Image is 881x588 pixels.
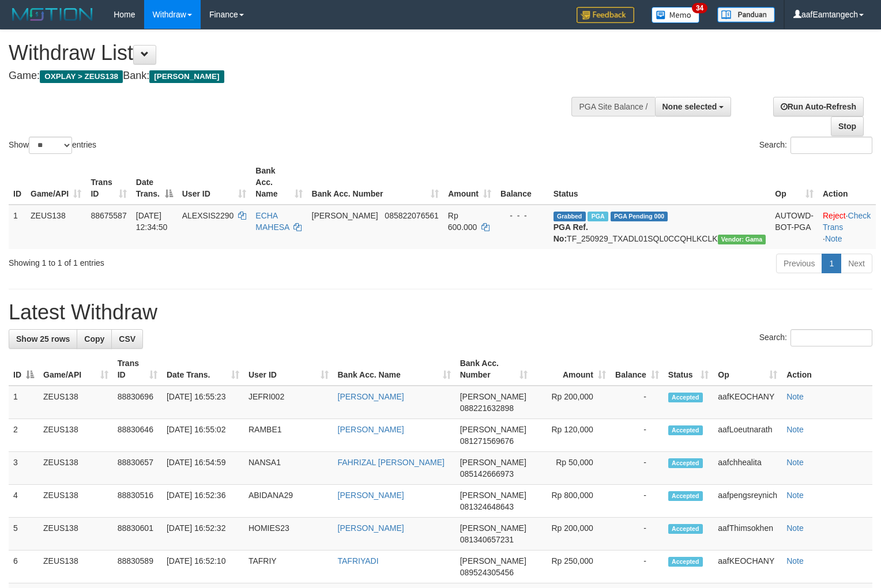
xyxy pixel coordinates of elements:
[460,502,514,511] span: Copy 081324648643 to clipboard
[455,353,533,386] th: Bank Acc. Number: activate to sort column ascending
[39,551,113,583] td: ZEUS138
[244,485,333,518] td: ABIDANA29
[713,551,782,583] td: aafKEOCHANY
[588,212,608,221] span: Marked by aafpengsreynich
[9,301,872,324] h1: Latest Withdraw
[773,97,864,116] a: Run Auto-Refresh
[86,160,131,205] th: Trans ID: activate to sort column ascending
[244,518,333,551] td: HOMIES23
[460,436,514,446] span: Copy 081271569676 to clipboard
[770,160,818,205] th: Op: activate to sort column ascending
[338,523,404,533] a: [PERSON_NAME]
[713,518,782,551] td: aafThimsokhen
[39,518,113,551] td: ZEUS138
[786,458,804,467] a: Note
[9,205,26,249] td: 1
[162,518,244,551] td: [DATE] 16:52:32
[776,254,822,273] a: Previous
[9,6,96,23] img: MOTION_logo.png
[333,353,455,386] th: Bank Acc. Name: activate to sort column ascending
[500,210,544,221] div: - - -
[77,329,112,349] a: Copy
[448,211,477,232] span: Rp 600.000
[113,518,162,551] td: 88830601
[790,329,872,346] input: Search:
[9,353,39,386] th: ID: activate to sort column descending
[244,353,333,386] th: User ID: activate to sort column ascending
[9,160,26,205] th: ID
[460,425,526,434] span: [PERSON_NAME]
[496,160,549,205] th: Balance
[113,452,162,485] td: 88830657
[338,556,379,566] a: TAFRIYADI
[841,254,872,273] a: Next
[611,485,664,518] td: -
[182,211,234,220] span: ALEXSIS2290
[162,419,244,452] td: [DATE] 16:55:02
[668,557,703,567] span: Accepted
[717,7,775,22] img: panduan.png
[786,425,804,434] a: Note
[113,551,162,583] td: 88830589
[532,419,610,452] td: Rp 120,000
[692,3,707,13] span: 34
[664,353,713,386] th: Status: activate to sort column ascending
[312,211,378,220] span: [PERSON_NAME]
[178,160,251,205] th: User ID: activate to sort column ascending
[571,97,654,116] div: PGA Site Balance /
[825,234,842,243] a: Note
[9,518,39,551] td: 5
[532,353,610,386] th: Amount: activate to sort column ascending
[823,211,871,232] a: Check Trans
[662,102,717,111] span: None selected
[786,392,804,401] a: Note
[823,211,846,220] a: Reject
[713,419,782,452] td: aafLoeutnarath
[9,485,39,518] td: 4
[822,254,841,273] a: 1
[668,524,703,534] span: Accepted
[113,353,162,386] th: Trans ID: activate to sort column ascending
[162,353,244,386] th: Date Trans.: activate to sort column ascending
[244,419,333,452] td: RAMBE1
[611,518,664,551] td: -
[460,535,514,544] span: Copy 081340657231 to clipboard
[790,137,872,154] input: Search:
[611,452,664,485] td: -
[818,160,876,205] th: Action
[16,334,70,344] span: Show 25 rows
[113,485,162,518] td: 88830516
[554,212,586,221] span: Grabbed
[460,404,514,413] span: Copy 088221632898 to clipboard
[831,116,864,136] a: Stop
[655,97,732,116] button: None selected
[532,452,610,485] td: Rp 50,000
[532,485,610,518] td: Rp 800,000
[786,556,804,566] a: Note
[460,523,526,533] span: [PERSON_NAME]
[460,568,514,577] span: Copy 089524305456 to clipboard
[39,386,113,419] td: ZEUS138
[770,205,818,249] td: AUTOWD-BOT-PGA
[713,452,782,485] td: aafchhealita
[786,523,804,533] a: Note
[532,551,610,583] td: Rp 250,000
[40,70,123,83] span: OXPLAY > ZEUS138
[119,334,135,344] span: CSV
[338,425,404,434] a: [PERSON_NAME]
[29,137,72,154] select: Showentries
[162,551,244,583] td: [DATE] 16:52:10
[244,386,333,419] td: JEFRI002
[668,491,703,501] span: Accepted
[111,329,143,349] a: CSV
[9,452,39,485] td: 3
[162,452,244,485] td: [DATE] 16:54:59
[113,419,162,452] td: 88830646
[532,518,610,551] td: Rp 200,000
[782,353,872,386] th: Action
[255,211,289,232] a: ECHA MAHESA
[244,452,333,485] td: NANSA1
[759,137,872,154] label: Search:
[84,334,104,344] span: Copy
[652,7,700,23] img: Button%20Memo.svg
